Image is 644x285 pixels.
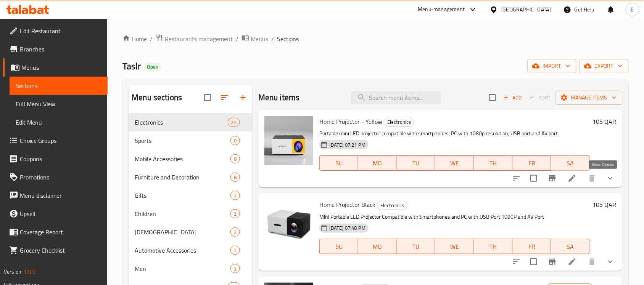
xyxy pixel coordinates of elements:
a: Menus [241,34,268,44]
div: items [228,118,240,127]
div: items [230,136,240,145]
a: Coverage Report [3,223,108,241]
span: 27 [228,119,240,126]
div: Furniture and Decoration8 [129,168,252,186]
span: Home Projector - Yellow [319,116,382,127]
span: Furniture and Decoration [135,173,230,182]
span: TH [477,158,509,169]
span: FR [516,241,548,252]
span: 1.0.0 [24,267,35,277]
span: [DATE] 07:21 PM [326,141,369,149]
button: TH [474,155,512,171]
span: E [631,5,634,14]
a: Branches [3,40,108,58]
span: Sort sections [216,88,234,107]
span: 0 [231,155,240,163]
a: Edit menu item [568,174,577,183]
a: Grocery Checklist [3,241,108,259]
span: Electronics [135,118,227,127]
a: Promotions [3,168,108,186]
a: Menus [3,58,108,77]
img: Home Projector - Yellow [264,116,313,165]
span: 2 [231,265,240,272]
button: MO [358,155,397,171]
span: Sections [277,34,299,43]
span: TU [400,158,432,169]
button: show more [601,253,620,271]
span: export [586,61,623,71]
span: Menus [251,34,268,43]
a: Coupons [3,150,108,168]
span: TH [477,241,509,252]
div: Electronics27 [129,113,252,131]
li: / [271,34,274,43]
span: Full Menu View [16,99,101,109]
button: SU [319,155,358,171]
span: Select section first [525,92,556,104]
button: Add section [234,88,252,107]
span: Menu disclaimer [20,191,101,200]
div: Electronics [377,201,407,210]
div: Children2 [129,205,252,223]
a: Full Menu View [10,95,108,113]
button: Branch-specific-item [543,169,562,187]
svg: Show Choices [606,257,615,266]
a: Menu disclaimer [3,186,108,205]
span: Electronics [384,118,414,126]
span: WE [438,241,471,252]
button: SA [551,155,590,171]
button: SU [319,239,358,254]
button: MO [358,239,397,254]
span: SU [323,241,355,252]
span: Edit Menu [16,118,101,127]
span: Select to update [526,170,542,186]
span: 0 [231,137,240,144]
li: / [236,34,238,43]
div: Sports0 [129,131,252,150]
button: sort-choices [507,169,526,187]
div: [DEMOGRAPHIC_DATA]2 [129,223,252,241]
span: import [534,61,570,71]
li: / [150,34,153,43]
button: Branch-specific-item [543,253,562,271]
span: Select section [485,90,501,106]
span: Add [502,93,523,102]
span: 2 [231,210,240,218]
span: Sports [135,136,230,145]
span: Gifts [135,191,230,200]
a: Choice Groups [3,131,108,150]
span: WE [438,158,471,169]
span: 8 [231,174,240,181]
div: Children [135,209,230,218]
span: FR [516,158,548,169]
img: Home Projector Black [264,199,313,248]
span: Mobile Accessories [135,154,230,163]
button: sort-choices [507,253,526,271]
a: Restaurants management [156,34,233,44]
span: Electronics [377,201,407,210]
span: Choice Groups [20,136,101,145]
div: items [230,154,240,163]
span: Automotive Accessories [135,246,230,255]
span: [DEMOGRAPHIC_DATA] [135,227,230,237]
button: WE [435,155,474,171]
a: Home [122,34,147,43]
button: show more [601,169,620,187]
span: Edit Restaurant [20,26,101,35]
div: Open [144,62,161,72]
h2: Menu items [258,92,300,103]
span: Branches [20,45,101,54]
span: Manage items [562,93,617,102]
span: MO [361,241,394,252]
span: Restaurants management [165,34,233,43]
span: [DATE] 07:48 PM [326,224,369,232]
span: MO [361,158,394,169]
span: Coverage Report [20,227,101,237]
div: items [230,246,240,255]
nav: breadcrumb [122,34,629,44]
p: Portable mini LED projector compatible with smartphones, PC with 1080p resolution, USB port and A... [319,129,590,138]
p: Mini Portable LED Projector Compatible with Smartphones and PC with USB Port 1080P and AV Port [319,212,590,222]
